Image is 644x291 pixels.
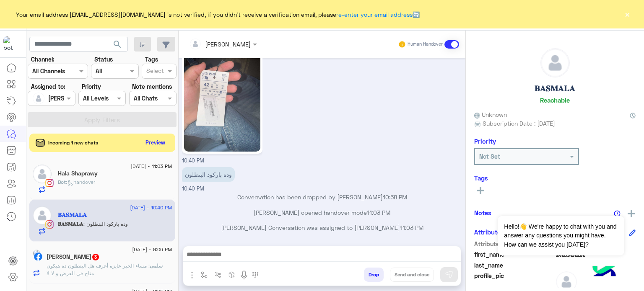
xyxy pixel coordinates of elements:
[225,268,239,281] button: create order
[45,179,54,187] img: Instagram
[145,55,158,64] label: Tags
[474,250,554,259] span: first_name
[82,82,101,91] label: Priority
[142,136,169,149] button: Preview
[45,220,54,229] img: Instagram
[623,10,631,18] button: ×
[48,139,98,147] span: Incoming 1 new chats
[112,39,122,49] span: search
[541,49,569,77] img: defaultAdmin.png
[229,271,235,278] img: create order
[474,110,507,119] span: Unknown
[215,271,221,278] img: Trigger scenario
[498,216,624,255] span: Hello!👋 We're happy to chat with you and answer any questions you might have. How can we assist y...
[367,209,390,216] span: 11:03 PM
[182,193,462,201] p: Conversation has been dropped by [PERSON_NAME]
[252,272,259,278] img: make a call
[94,55,113,64] label: Status
[107,37,128,55] button: search
[33,165,52,183] img: defaultAdmin.png
[474,239,554,248] span: Attribute Name
[92,254,99,260] span: 3
[474,174,636,182] h6: Tags
[145,66,164,77] div: Select
[83,221,128,227] span: وده باركود البنطلون
[483,119,555,128] span: Subscription Date : [DATE]
[364,268,384,282] button: Drop
[31,82,65,91] label: Assigned to:
[400,224,423,231] span: 11:03 PM
[474,271,554,291] span: profile_pic
[31,55,55,64] label: Channel:
[47,253,100,260] h5: سلمى مكاوي
[336,11,413,18] a: re-enter your email address
[16,10,420,19] span: Your email address [EMAIL_ADDRESS][DOMAIN_NAME] is not verified, if you didn't receive a verifica...
[47,263,150,276] span: مساء الخير عايزه أعرف هل البنطلون ده هيكون متاح في العرض و لا لا
[390,268,434,282] button: Send and close
[474,261,554,270] span: last_name
[182,157,204,164] span: 10:40 PM
[589,258,619,287] img: hulul-logo.png
[131,162,172,170] span: [DATE] - 11:03 PM
[408,41,443,48] small: Human Handover
[535,84,575,93] h5: 𝐁𝐀𝐒𝐌𝐀𝐋𝐀
[182,208,462,217] p: [PERSON_NAME] opened handover mode
[130,204,172,211] span: [DATE] - 10:40 PM
[445,270,453,279] img: send message
[182,223,462,232] p: [PERSON_NAME] Conversation was assigned to [PERSON_NAME]
[150,263,163,269] span: سلمى
[211,268,225,281] button: Trigger scenario
[474,209,491,216] h6: Notes
[187,270,197,280] img: send attachment
[474,137,496,145] h6: Priority
[33,250,40,257] img: picture
[540,96,570,104] h6: Reachable
[383,193,407,201] span: 10:58 PM
[132,246,172,253] span: [DATE] - 9:06 PM
[28,112,177,127] button: Apply Filters
[182,185,204,192] span: 10:40 PM
[474,228,504,236] h6: Attributes
[628,210,635,217] img: add
[58,179,66,185] span: Bot
[182,167,235,182] p: 15/9/2025, 10:40 PM
[197,268,211,281] button: select flow
[132,82,172,91] label: Note mentions
[3,36,18,52] img: 919860931428189
[33,93,44,104] img: defaultAdmin.png
[201,271,208,278] img: select flow
[58,170,98,177] h5: Hala Shaprawy
[239,270,249,280] img: send voice note
[34,252,42,261] img: Facebook
[33,206,52,225] img: defaultAdmin.png
[58,221,83,227] span: 𝐁𝐀𝐒𝐌𝐀𝐋𝐀
[66,179,95,185] span: : handover
[58,211,87,219] h5: 𝐁𝐀𝐒𝐌𝐀𝐋𝐀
